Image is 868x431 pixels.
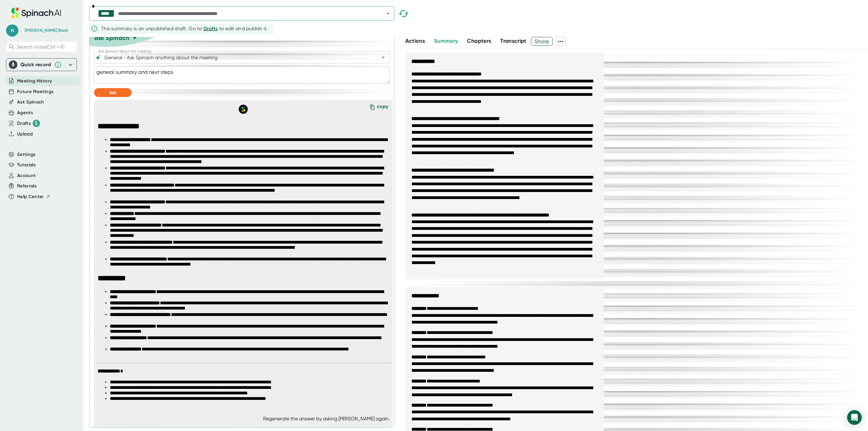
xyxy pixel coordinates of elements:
button: Meeting History [17,78,52,85]
div: Regenerate the answer by asking [PERSON_NAME] again. [263,416,390,422]
button: Account [17,172,36,179]
button: Future Meetings [17,88,53,95]
div: This summary is an unpublished draft. Go to to edit and publish it. [101,25,268,32]
div: Quick record [9,59,74,71]
div: Nicole Basil [25,28,68,33]
button: Actions [405,37,425,45]
span: Ask [109,90,116,95]
button: Open [379,53,388,62]
button: Settings [17,151,36,158]
button: Ask Spinach [17,99,44,106]
div: copy [377,103,388,112]
button: Drafts [204,25,218,32]
span: Actions [405,38,425,44]
div: Open Intercom Messenger [847,410,862,425]
span: Search notes (Ctrl + K) [17,44,64,50]
button: Open [384,9,392,18]
textarea: general summary and next steps [94,67,390,84]
span: Chapters [467,38,491,44]
div: Quick record [20,62,51,68]
div: 5 [33,120,40,127]
button: Summary [434,37,458,45]
button: Ask [94,88,132,97]
button: Share [531,37,553,46]
button: Chapters [467,37,491,45]
button: Upload [17,131,33,138]
span: Transcript [501,38,527,44]
input: What can we do to help? [103,53,370,62]
span: Help Center [17,193,44,200]
button: Transcript [501,37,527,45]
span: n [6,24,18,37]
button: Tutorials [17,161,36,168]
button: Referrals [17,183,37,190]
button: Agents [17,109,33,116]
div: Drafts [17,120,40,127]
div: Ask Spinach [94,34,129,42]
button: Help Center [17,193,50,200]
span: Summary [434,38,458,44]
button: Drafts 5 [17,120,40,127]
span: Share [531,36,552,47]
span: Drafts [204,26,218,31]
